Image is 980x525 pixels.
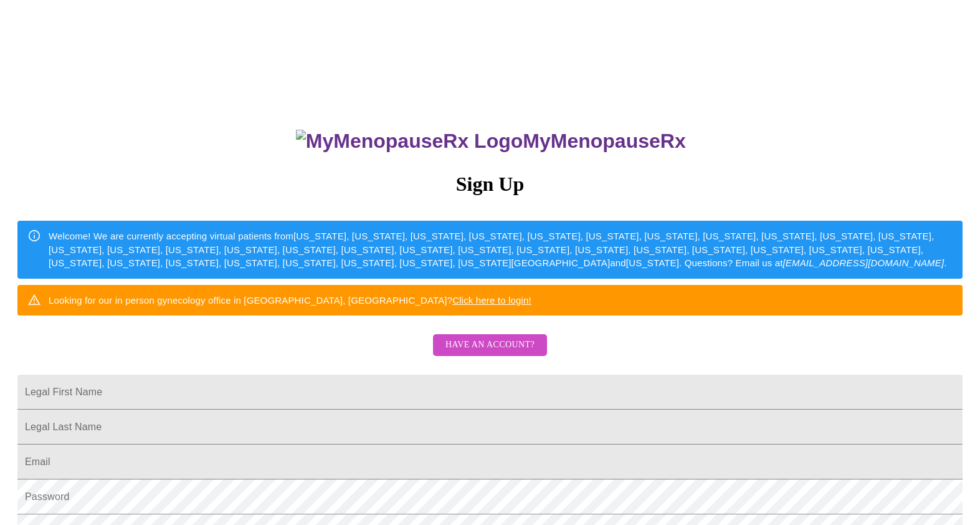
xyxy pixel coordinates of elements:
span: Have an account? [445,337,535,353]
a: Click here to login! [452,295,531,306]
img: MyMenopauseRx Logo [296,130,523,153]
div: Looking for our in person gynecology office in [GEOGRAPHIC_DATA], [GEOGRAPHIC_DATA]? [49,289,531,312]
h3: MyMenopauseRx [19,130,963,153]
em: [EMAIL_ADDRESS][DOMAIN_NAME] [783,258,944,268]
div: Welcome! We are currently accepting virtual patients from [US_STATE], [US_STATE], [US_STATE], [US... [49,224,953,274]
h3: Sign Up [17,173,963,196]
button: Have an account? [433,334,547,356]
a: Have an account? [430,348,550,359]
